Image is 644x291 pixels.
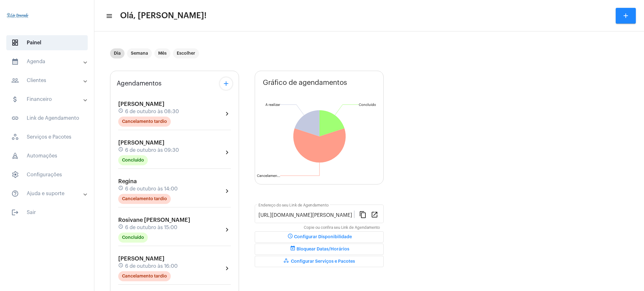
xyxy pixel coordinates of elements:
mat-chip: Mês [154,48,170,58]
span: 6 de outubro às 08:30 [125,109,179,114]
mat-hint: Copie ou confira seu Link de Agendamento [304,226,380,230]
span: Gráfico de agendamentos [263,79,347,86]
span: [PERSON_NAME] [118,140,164,145]
span: Automações [6,148,88,163]
mat-icon: chevron_right [223,265,231,272]
button: Configurar Serviços e Pacotes [255,256,384,267]
mat-icon: sidenav icon [11,58,19,65]
span: sidenav icon [11,152,19,160]
mat-icon: sidenav icon [11,114,19,122]
mat-icon: sidenav icon [11,190,19,197]
mat-icon: schedule [286,233,294,241]
mat-icon: schedule [118,263,124,270]
mat-icon: content_copy [359,211,367,218]
mat-chip: Cancelamento tardio [118,194,171,204]
span: Olá, [PERSON_NAME]! [120,11,207,21]
mat-expansion-panel-header: sidenav iconAgenda [4,54,94,69]
span: 6 de outubro às 09:30 [125,147,179,153]
span: 6 de outubro às 14:00 [125,186,178,192]
mat-chip: Escolher [173,48,199,58]
mat-chip: Semana [127,48,152,58]
span: Configurar Serviços e Pacotes [283,259,355,264]
text: A realizar [265,103,280,107]
mat-icon: schedule [118,224,124,231]
span: sidenav icon [11,171,19,178]
mat-icon: schedule [118,185,124,192]
mat-icon: sidenav icon [11,96,19,103]
mat-chip: Concluído [118,155,148,165]
span: sidenav icon [11,133,19,141]
span: Painel [6,35,88,50]
span: Agendamentos [117,80,162,87]
span: 6 de outubro às 16:00 [125,263,178,269]
span: [PERSON_NAME] [118,101,164,107]
mat-icon: chevron_right [223,187,231,195]
img: 4c910ca3-f26c-c648-53c7-1a2041c6e520.jpg [5,3,30,28]
span: [PERSON_NAME] [118,256,164,261]
mat-expansion-panel-header: sidenav iconAjuda e suporte [4,186,94,201]
mat-chip: Dia [110,48,125,58]
mat-panel-title: Agenda [11,58,84,65]
span: sidenav icon [11,39,19,47]
mat-icon: open_in_new [371,211,378,218]
text: Concluído [359,103,376,107]
mat-icon: workspaces_outlined [283,258,291,265]
span: Link de Agendamento [6,111,88,126]
mat-icon: add [222,80,230,87]
span: Regina [118,178,137,184]
mat-panel-title: Financeiro [11,96,84,103]
span: Configurações [6,167,88,182]
mat-expansion-panel-header: sidenav iconFinanceiro [4,92,94,107]
mat-icon: sidenav icon [11,77,19,84]
span: Rosivane [PERSON_NAME] [118,217,190,223]
input: Link [258,212,354,218]
mat-chip: Cancelamento tardio [118,117,171,127]
mat-chip: Concluído [118,233,148,243]
span: Bloquear Datas/Horários [289,247,349,251]
mat-icon: schedule [118,108,124,115]
mat-icon: chevron_right [223,226,231,233]
button: Bloquear Datas/Horários [255,244,384,255]
mat-icon: event_busy [289,245,297,253]
text: Cancelamen... [257,174,280,178]
mat-icon: sidenav icon [11,209,19,216]
span: Serviços e Pacotes [6,129,88,145]
mat-icon: chevron_right [223,149,231,156]
mat-panel-title: Ajuda e suporte [11,190,84,197]
span: Configurar Disponibilidade [286,235,352,239]
mat-icon: chevron_right [223,110,231,118]
mat-icon: schedule [118,147,124,154]
mat-chip: Cancelamento tardio [118,271,171,281]
mat-icon: sidenav icon [106,12,112,20]
span: 6 de outubro às 15:00 [125,225,177,230]
span: Sair [6,205,88,220]
button: Configurar Disponibilidade [255,231,384,243]
mat-icon: add [622,12,630,19]
mat-panel-title: Clientes [11,77,84,84]
mat-expansion-panel-header: sidenav iconClientes [4,73,94,88]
